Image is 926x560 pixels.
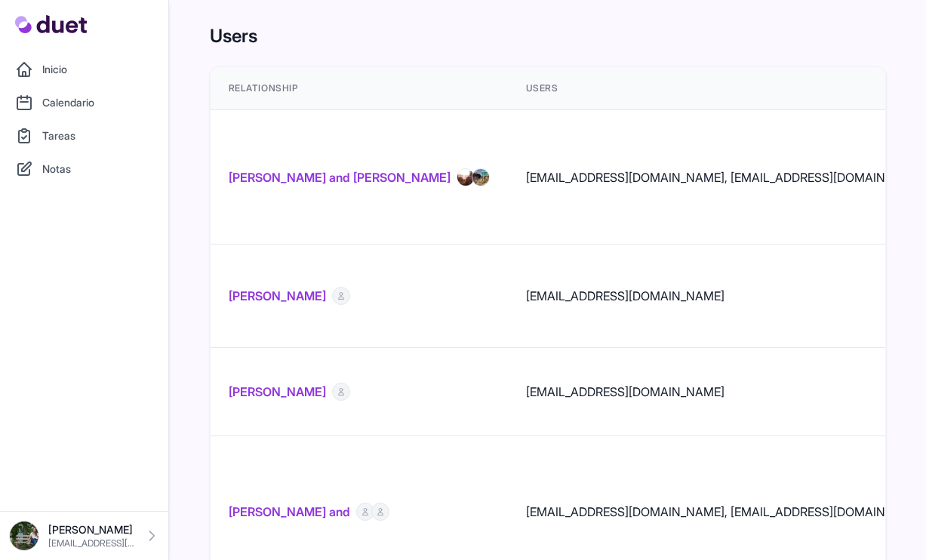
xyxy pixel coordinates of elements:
[210,24,886,48] h1: Users
[9,88,159,118] a: Calendario
[9,154,159,184] a: Notas
[229,287,326,305] a: [PERSON_NAME]
[9,521,39,551] img: DSC08576_Original.jpeg
[472,168,490,186] img: IMG_3896.jpeg
[9,521,159,551] a: [PERSON_NAME] [EMAIL_ADDRESS][DOMAIN_NAME]
[229,503,350,521] a: [PERSON_NAME] and
[457,168,475,186] img: IMG_20250818_212409.jpg
[48,522,135,537] p: [PERSON_NAME]
[48,537,135,549] p: [EMAIL_ADDRESS][DOMAIN_NAME]
[9,54,159,85] a: Inicio
[211,67,508,110] th: Relationship
[229,168,451,186] a: [PERSON_NAME] and [PERSON_NAME]
[9,121,159,151] a: Tareas
[229,383,326,401] a: [PERSON_NAME]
